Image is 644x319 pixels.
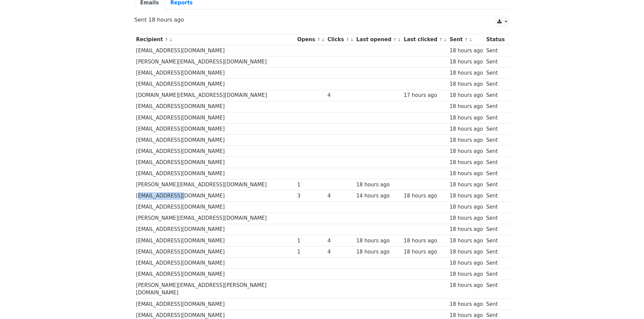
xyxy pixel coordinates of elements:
[469,37,473,42] a: ↓
[450,248,483,256] div: 18 hours ago
[135,179,296,190] td: [PERSON_NAME][EMAIL_ADDRESS][DOMAIN_NAME]
[402,34,448,45] th: Last clicked
[135,112,296,123] td: [EMAIL_ADDRESS][DOMAIN_NAME]
[404,237,446,245] div: 18 hours ago
[484,68,506,79] td: Sent
[321,37,325,42] a: ↓
[346,37,350,42] a: ↑
[135,157,296,168] td: [EMAIL_ADDRESS][DOMAIN_NAME]
[393,37,397,42] a: ↑
[356,181,400,189] div: 18 hours ago
[450,237,483,245] div: 18 hours ago
[484,280,506,299] td: Sent
[328,91,353,99] div: 4
[135,146,296,157] td: [EMAIL_ADDRESS][DOMAIN_NAME]
[398,37,401,42] a: ↓
[450,80,483,88] div: 18 hours ago
[450,214,483,222] div: 18 hours ago
[135,246,296,257] td: [EMAIL_ADDRESS][DOMAIN_NAME]
[610,287,644,319] iframe: Chat Widget
[464,37,468,42] a: ↑
[484,179,506,190] td: Sent
[326,34,355,45] th: Clicks
[450,170,483,178] div: 18 hours ago
[484,269,506,280] td: Sent
[135,134,296,145] td: [EMAIL_ADDRESS][DOMAIN_NAME]
[404,248,446,256] div: 18 hours ago
[135,56,296,68] td: [PERSON_NAME][EMAIL_ADDRESS][DOMAIN_NAME]
[135,79,296,90] td: [EMAIL_ADDRESS][DOMAIN_NAME]
[297,248,324,256] div: 1
[135,101,296,112] td: [EMAIL_ADDRESS][DOMAIN_NAME]
[356,192,400,200] div: 14 hours ago
[135,16,510,23] p: Sent 18 hours ago
[484,168,506,179] td: Sent
[450,225,483,233] div: 18 hours ago
[450,300,483,308] div: 18 hours ago
[484,34,506,45] th: Status
[484,246,506,257] td: Sent
[450,259,483,267] div: 18 hours ago
[295,34,326,45] th: Opens
[450,103,483,110] div: 18 hours ago
[328,237,353,245] div: 4
[484,123,506,134] td: Sent
[450,192,483,200] div: 18 hours ago
[297,181,324,189] div: 1
[135,202,296,213] td: [EMAIL_ADDRESS][DOMAIN_NAME]
[135,168,296,179] td: [EMAIL_ADDRESS][DOMAIN_NAME]
[484,90,506,101] td: Sent
[450,270,483,278] div: 18 hours ago
[165,37,168,42] a: ↑
[450,91,483,99] div: 18 hours ago
[135,90,296,101] td: [DOMAIN_NAME][EMAIL_ADDRESS][DOMAIN_NAME]
[448,34,484,45] th: Sent
[450,148,483,155] div: 18 hours ago
[450,114,483,122] div: 18 hours ago
[484,134,506,145] td: Sent
[355,34,402,45] th: Last opened
[297,237,324,245] div: 1
[297,192,324,200] div: 3
[350,37,354,42] a: ↓
[484,112,506,123] td: Sent
[484,101,506,112] td: Sent
[484,146,506,157] td: Sent
[450,58,483,66] div: 18 hours ago
[450,203,483,211] div: 18 hours ago
[135,190,296,202] td: [EMAIL_ADDRESS][DOMAIN_NAME]
[328,248,353,256] div: 4
[450,125,483,133] div: 18 hours ago
[135,280,296,299] td: [PERSON_NAME][EMAIL_ADDRESS][PERSON_NAME][DOMAIN_NAME]
[135,269,296,280] td: [EMAIL_ADDRESS][DOMAIN_NAME]
[484,235,506,246] td: Sent
[484,298,506,310] td: Sent
[450,181,483,189] div: 18 hours ago
[484,202,506,213] td: Sent
[135,34,296,45] th: Recipient
[135,68,296,79] td: [EMAIL_ADDRESS][DOMAIN_NAME]
[135,123,296,134] td: [EMAIL_ADDRESS][DOMAIN_NAME]
[169,37,173,42] a: ↓
[484,56,506,68] td: Sent
[135,45,296,56] td: [EMAIL_ADDRESS][DOMAIN_NAME]
[317,37,321,42] a: ↑
[610,287,644,319] div: 聊天小工具
[484,190,506,202] td: Sent
[135,298,296,310] td: [EMAIL_ADDRESS][DOMAIN_NAME]
[450,159,483,166] div: 18 hours ago
[135,257,296,268] td: [EMAIL_ADDRESS][DOMAIN_NAME]
[484,224,506,235] td: Sent
[135,224,296,235] td: [EMAIL_ADDRESS][DOMAIN_NAME]
[484,213,506,224] td: Sent
[135,235,296,246] td: [EMAIL_ADDRESS][DOMAIN_NAME]
[484,157,506,168] td: Sent
[484,257,506,268] td: Sent
[356,248,400,256] div: 18 hours ago
[404,91,446,99] div: 17 hours ago
[444,37,447,42] a: ↓
[328,192,353,200] div: 4
[439,37,443,42] a: ↑
[450,69,483,77] div: 18 hours ago
[484,45,506,56] td: Sent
